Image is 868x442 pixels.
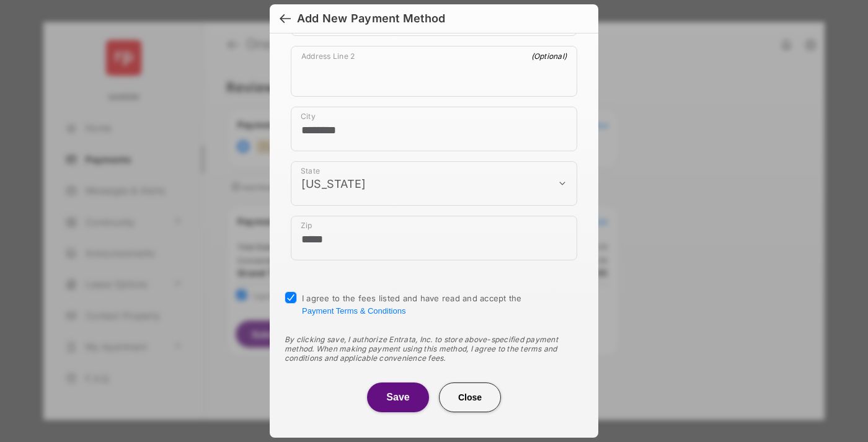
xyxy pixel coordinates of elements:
div: Add New Payment Method [297,12,445,25]
button: I agree to the fees listed and have read and accept the [302,306,405,316]
div: payment_method_screening[postal_addresses][locality] [291,107,577,151]
button: Save [367,382,429,412]
div: By clicking save, I authorize Entrata, Inc. to store above-specified payment method. When making ... [285,335,583,363]
button: Close [439,382,501,412]
div: payment_method_screening[postal_addresses][addressLine2] [291,46,577,97]
div: payment_method_screening[postal_addresses][postalCode] [291,216,577,260]
div: payment_method_screening[postal_addresses][administrativeArea] [291,161,577,206]
span: I agree to the fees listed and have read and accept the [302,293,522,316]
